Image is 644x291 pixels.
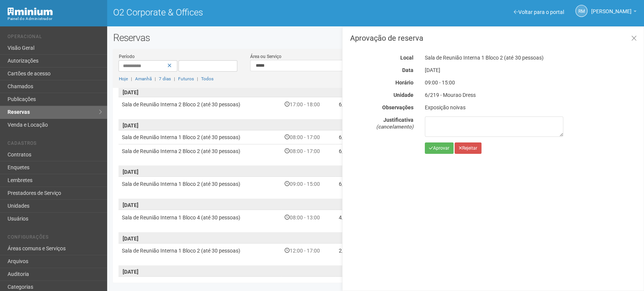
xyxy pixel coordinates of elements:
a: Hoje [118,76,128,81]
a: RM [575,5,587,17]
strong: [DATE] [122,269,138,275]
h2: Reservas [113,32,370,43]
em: (cancelamento) [376,124,413,130]
strong: [DATE] [122,236,138,242]
span: | [131,76,132,81]
strong: Unidade [344,92,419,98]
div: Exposição noivas [419,104,569,111]
a: Voltar para o portal [514,9,564,15]
a: Todos [201,76,213,81]
li: Operacional [8,34,101,42]
strong: [DATE] [122,123,138,129]
div: 09:00 - 15:00 [419,79,569,86]
strong: Horário [344,79,419,86]
label: Área ou Serviço [250,53,281,60]
td: Sala de Reunião Interna 2 Bloco 2 (até 30 pessoas) [118,144,281,158]
button: Rejeitar [455,142,481,154]
td: 17:00 - 18:00 [281,97,336,112]
div: Sala de Reunião Interna 1 Bloco 2 (até 30 pessoas) [419,54,569,61]
td: Sala de Reunião Interna 1 Bloco 4 (até 30 pessoas) [118,210,281,225]
td: Sala de Reunião Interna 1 Bloco 2 (até 30 pessoas) [118,277,281,291]
div: [DATE] [419,67,569,74]
td: Sala de Reunião Interna 1 Bloco 2 (até 30 pessoas) [118,177,281,191]
span: | [174,76,175,81]
strong: Observações [344,104,419,111]
strong: Local [344,54,419,61]
a: Futuros [178,76,194,81]
h1: O2 Corporate & Offices [113,8,370,17]
td: 08:00 - 13:00 [281,210,336,225]
span: | [154,76,155,81]
strong: [DATE] [122,169,138,175]
td: 6/207 [336,97,389,112]
span: | [197,76,198,81]
td: 4/302 [336,210,389,225]
td: Sala de Reunião Interna 2 Bloco 2 (até 30 pessoas) [118,97,281,112]
td: Administração [336,277,389,291]
img: Minium [8,8,53,15]
td: 08:00 - 17:00 [281,130,336,144]
label: Período [118,53,134,60]
strong: [DATE] [122,202,138,208]
td: 08:00 - 18:00 [281,277,336,291]
li: Configurações [8,234,101,242]
li: Cadastros [8,141,101,149]
td: 08:00 - 17:00 [281,144,336,158]
div: Painel do Administrador [8,15,101,22]
td: 6/113 [336,130,389,144]
h3: Aprovação de reserva [350,34,638,42]
td: Sala de Reunião Interna 1 Bloco 2 (até 30 pessoas) [118,130,281,144]
button: Aprovar [425,142,453,154]
a: Amanhã [135,76,151,81]
strong: Data [344,67,419,74]
strong: [DATE] [122,89,138,95]
td: 09:00 - 15:00 [281,177,336,191]
span: Rogério Machado [591,1,632,14]
td: 2/107 [336,243,389,258]
td: 6/113 [336,144,389,158]
div: 6/219 - Mourao Dress [419,92,569,98]
td: Sala de Reunião Interna 1 Bloco 2 (até 30 pessoas) [118,243,281,258]
strong: Justificativa [344,116,419,130]
td: 12:00 - 17:00 [281,243,336,258]
a: [PERSON_NAME] [591,9,636,15]
td: 6/219 [336,177,389,191]
a: 7 dias [158,76,171,81]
